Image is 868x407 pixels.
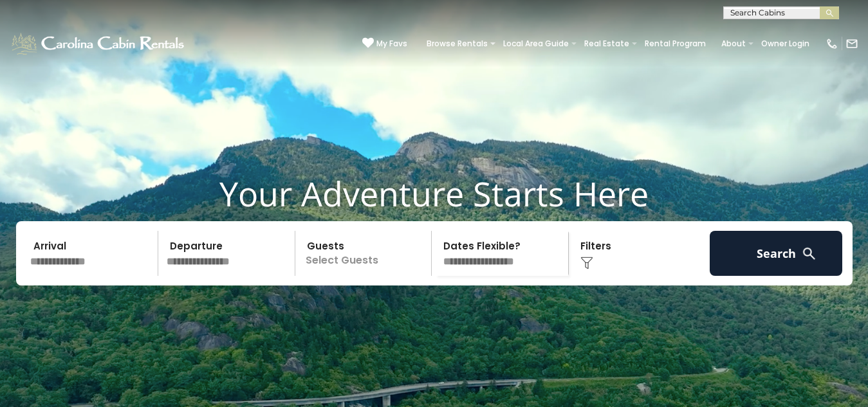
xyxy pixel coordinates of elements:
[420,35,494,53] a: Browse Rentals
[299,231,432,276] p: Select Guests
[10,174,858,213] h1: Your Adventure Starts Here
[578,35,636,53] a: Real Estate
[845,37,858,50] img: mail-regular-white.png
[638,35,712,53] a: Rental Program
[362,37,407,50] a: My Favs
[710,231,843,276] button: Search
[755,35,816,53] a: Owner Login
[715,35,752,53] a: About
[580,257,593,269] img: filter--v1.png
[10,31,188,57] img: White-1-1-2.png
[826,37,838,50] img: phone-regular-white.png
[376,38,407,50] span: My Favs
[497,35,575,53] a: Local Area Guide
[801,246,817,262] img: search-regular-white.png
